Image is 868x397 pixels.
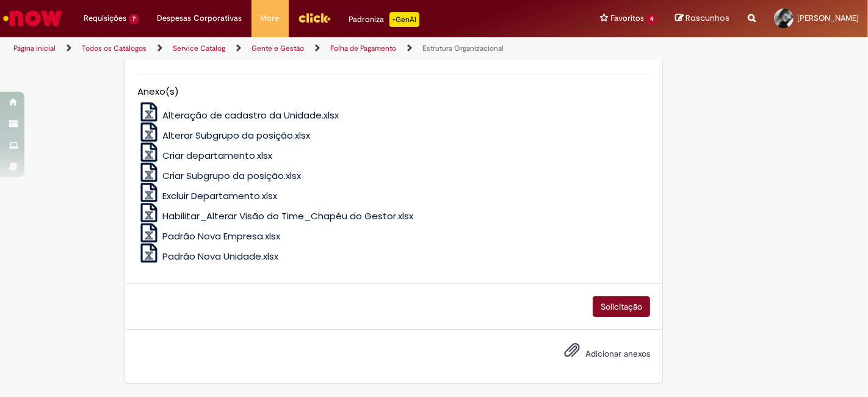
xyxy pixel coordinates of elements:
span: Requisições [84,12,126,24]
span: Habilitar_Alterar Visão do Time_Chapéu do Gestor.xlsx [162,209,413,222]
a: Criar departamento.xlsx [137,149,273,162]
a: Padrão Nova Unidade.xlsx [137,250,279,263]
img: click_logo_yellow_360x200.png [298,9,331,27]
h5: Anexo(s) [137,87,650,97]
span: [PERSON_NAME] [797,13,859,23]
p: +GenAi [389,12,419,27]
div: Padroniza [349,12,419,27]
a: Gente e Gestão [251,43,304,53]
span: More [261,12,280,24]
ul: Trilhas de página [9,37,570,60]
a: Folha de Pagamento [330,43,396,53]
a: Estrutura Organizacional [422,43,504,53]
span: Alterar Subgrupo da posição.xlsx [162,129,310,142]
span: Padrão Nova Unidade.xlsx [162,250,278,263]
span: Padrão Nova Empresa.xlsx [162,230,280,242]
a: Padrão Nova Empresa.xlsx [137,230,281,242]
a: Service Catalog [173,43,225,53]
img: ServiceNow [1,6,64,31]
a: Alteração de cadastro da Unidade.xlsx [137,109,339,122]
span: Despesas Corporativas [157,12,242,24]
span: Favoritos [610,12,644,24]
span: 7 [129,14,139,24]
a: Excluir Departamento.xlsx [137,189,278,202]
span: Criar departamento.xlsx [162,149,272,162]
span: Alteração de cadastro da Unidade.xlsx [162,109,339,122]
a: Criar Subgrupo da posição.xlsx [137,169,302,182]
a: Todos os Catálogos [82,43,146,53]
span: Criar Subgrupo da posição.xlsx [162,169,301,182]
button: Solicitação [593,296,650,317]
span: Excluir Departamento.xlsx [162,189,277,202]
a: Alterar Subgrupo da posição.xlsx [137,129,311,142]
a: Rascunhos [675,13,729,24]
a: Página inicial [13,43,56,53]
span: Rascunhos [685,12,729,24]
span: 4 [646,14,657,24]
a: Habilitar_Alterar Visão do Time_Chapéu do Gestor.xlsx [137,209,414,222]
button: Adicionar anexos [561,339,583,367]
span: Adicionar anexos [585,348,650,359]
